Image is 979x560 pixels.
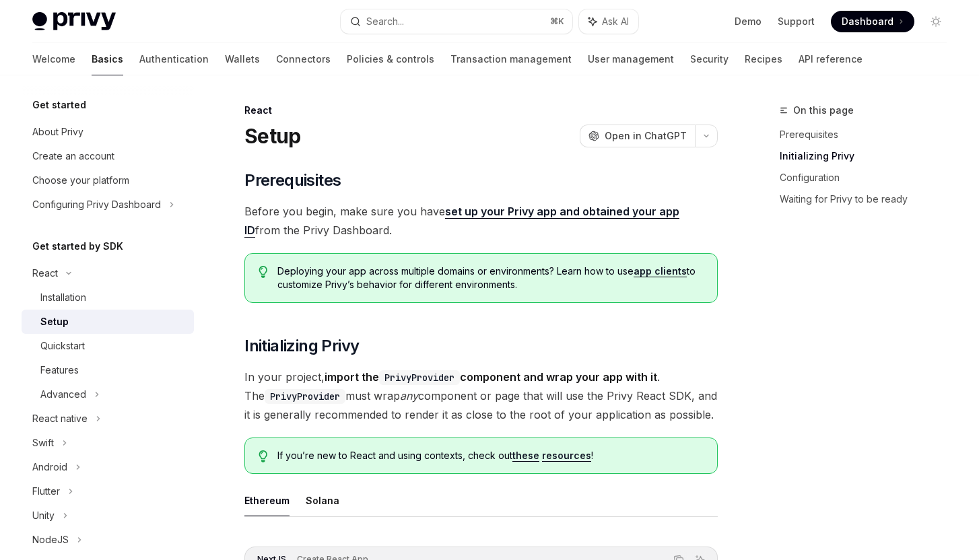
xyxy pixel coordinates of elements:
[325,370,657,384] strong: import the component and wrap your app with it
[32,411,88,427] div: React native
[588,43,674,75] a: User management
[780,188,957,210] a: Waiting for Privy to be ready
[22,285,194,310] a: Installation
[842,15,893,28] span: Dashboard
[542,450,591,462] a: resources
[634,265,687,277] a: app clients
[690,43,729,75] a: Security
[780,145,957,167] a: Initializing Privy
[580,125,695,147] button: Open in ChatGPT
[40,386,86,403] div: Advanced
[244,335,359,357] span: Initializing Privy
[793,102,854,118] span: On this page
[366,13,404,30] div: Search...
[32,459,67,475] div: Android
[831,11,914,32] a: Dashboard
[22,358,194,382] a: Features
[32,238,123,254] h5: Get started by SDK
[32,435,54,451] div: Swift
[32,12,116,31] img: light logo
[244,124,300,148] h1: Setup
[347,43,434,75] a: Policies & controls
[306,485,339,516] button: Solana
[244,485,290,516] button: Ethereum
[512,450,539,462] a: these
[32,148,114,164] div: Create an account
[32,483,60,499] div: Flutter
[32,197,161,213] div: Configuring Privy Dashboard
[32,124,83,140] div: About Privy
[32,43,75,75] a: Welcome
[735,15,762,28] a: Demo
[379,370,460,385] code: PrivyProvider
[40,314,69,330] div: Setup
[276,43,331,75] a: Connectors
[40,289,86,306] div: Installation
[259,450,268,462] svg: Tip
[40,362,79,378] div: Features
[277,449,704,462] span: If you’re new to React and using contexts, check out !
[32,508,55,524] div: Unity
[799,43,863,75] a: API reference
[32,532,69,548] div: NodeJS
[259,266,268,278] svg: Tip
[22,168,194,193] a: Choose your platform
[225,43,260,75] a: Wallets
[244,202,718,240] span: Before you begin, make sure you have from the Privy Dashboard.
[22,310,194,334] a: Setup
[22,144,194,168] a: Create an account
[778,15,815,28] a: Support
[579,9,638,34] button: Ask AI
[265,389,345,404] code: PrivyProvider
[745,43,782,75] a: Recipes
[92,43,123,75] a: Basics
[780,124,957,145] a: Prerequisites
[139,43,209,75] a: Authentication
[32,97,86,113] h5: Get started
[925,11,947,32] button: Toggle dark mode
[341,9,572,34] button: Search...⌘K
[780,167,957,188] a: Configuration
[277,265,704,291] span: Deploying your app across multiple domains or environments? Learn how to use to customize Privy’s...
[22,334,194,358] a: Quickstart
[605,129,687,143] span: Open in ChatGPT
[32,172,129,188] div: Choose your platform
[244,205,679,238] a: set up your Privy app and obtained your app ID
[550,16,564,27] span: ⌘ K
[400,389,418,403] em: any
[450,43,572,75] a: Transaction management
[32,265,58,281] div: React
[22,120,194,144] a: About Privy
[244,367,718,424] span: In your project, . The must wrap component or page that will use the Privy React SDK, and it is g...
[244,170,341,191] span: Prerequisites
[602,15,629,28] span: Ask AI
[244,104,718,117] div: React
[40,338,85,354] div: Quickstart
